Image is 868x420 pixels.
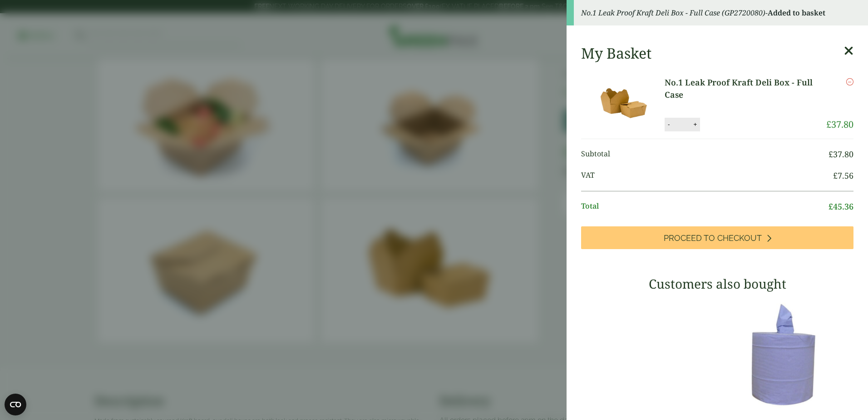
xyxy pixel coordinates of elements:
[581,226,853,249] a: Proceed to Checkout
[833,170,853,181] bdi: 7.56
[768,8,825,18] strong: Added to basket
[829,201,833,212] span: £
[826,118,853,130] bdi: 37.80
[829,149,853,160] bdi: 37.80
[829,201,853,212] bdi: 45.36
[581,45,651,62] h2: My Basket
[829,149,833,160] span: £
[690,120,700,128] button: +
[826,118,831,130] span: £
[581,276,853,292] h3: Customers also bought
[665,120,672,128] button: -
[665,76,826,101] a: No.1 Leak Proof Kraft Deli Box - Full Case
[581,148,829,160] span: Subtotal
[581,200,829,213] span: Total
[583,76,665,131] img: No.1 Leak proof Kraft Deli Box -Full Case of-0
[581,170,833,182] span: VAT
[664,233,762,243] span: Proceed to Checkout
[833,170,838,181] span: £
[722,298,853,411] img: 3630017-2-Ply-Blue-Centre-Feed-104m
[581,8,765,18] em: No.1 Leak Proof Kraft Deli Box - Full Case (GP2720080)
[846,76,853,87] a: Remove this item
[5,394,26,415] button: Open CMP widget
